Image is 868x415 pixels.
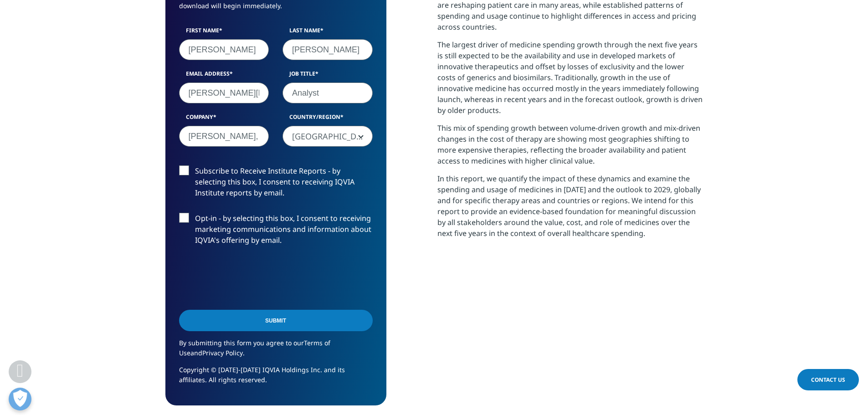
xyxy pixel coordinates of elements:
[811,376,845,384] span: Contact Us
[179,260,318,296] iframe: reCAPTCHA
[437,39,703,123] p: The largest driver of medicine spending growth through the next five years is still expected to b...
[179,165,373,203] label: Subscribe to Receive Institute Reports - by selecting this box, I consent to receiving IQVIA Inst...
[283,126,372,147] span: United States
[437,173,703,246] p: In this report, we quantify the impact of these dynamics and examine the spending and usage of me...
[282,70,373,82] label: Job Title
[179,213,373,251] label: Opt-in - by selecting this box, I consent to receiving marketing communications and information a...
[179,310,373,331] input: Submit
[202,348,243,357] a: Privacy Policy
[282,113,373,126] label: Country/Region
[179,365,373,392] p: Copyright © [DATE]-[DATE] IQVIA Holdings Inc. and its affiliates. All rights reserved.
[797,369,859,390] a: Contact Us
[437,123,703,173] p: This mix of spending growth between volume-driven growth and mix-driven changes in the cost of th...
[179,70,269,82] label: Email Address
[282,26,373,39] label: Last Name
[179,338,373,365] p: By submitting this form you agree to our and .
[179,26,269,39] label: First Name
[179,113,269,126] label: Company
[9,388,31,410] button: Open Preferences
[282,126,373,147] span: United States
